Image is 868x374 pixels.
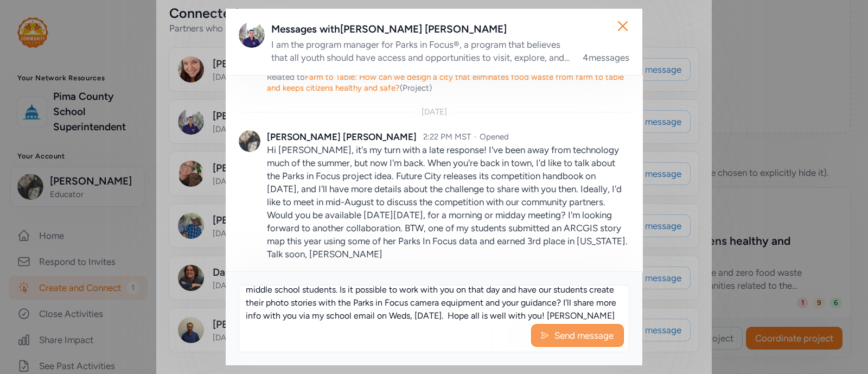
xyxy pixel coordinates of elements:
textarea: Hi [PERSON_NAME]. We have three Sunnyside teachers working with Future City this year! We have a ... [239,286,629,320]
span: Opened [480,132,509,142]
div: I am the program manager for Parks in Focus®, a program that believes that all youth should have ... [271,38,570,64]
p: Hi [PERSON_NAME], it's my turn with a late response! I've been away from technology much of the s... [267,143,629,261]
button: Send message [531,324,624,347]
img: Avatar [239,22,265,48]
span: Send message [553,329,615,342]
span: · [474,132,476,142]
div: [DATE] [422,106,447,117]
img: Avatar [239,130,260,152]
div: Messages with [PERSON_NAME] [PERSON_NAME] [271,22,629,37]
div: [PERSON_NAME] [PERSON_NAME] [267,130,417,143]
div: 4 messages [583,51,629,64]
span: 2:22 PM MST [423,132,471,142]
